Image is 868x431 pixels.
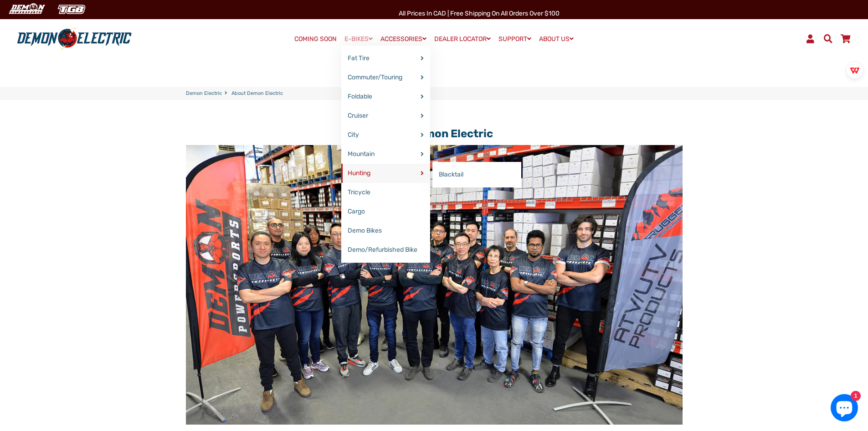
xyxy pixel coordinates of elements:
[341,145,430,164] a: Mountain
[186,90,222,98] a: Demon Electric
[431,32,494,46] a: DEALER LOCATOR
[399,10,560,17] span: All Prices in CAD | Free shipping on all orders over $100
[291,33,340,46] a: COMING SOON
[828,394,861,424] inbox-online-store-chat: Shopify online store chat
[14,27,135,51] img: Demon Electric logo
[186,127,683,140] h1: About Demon Electric
[377,32,430,46] a: ACCESSORIES
[341,87,430,106] a: Foldable
[495,32,534,46] a: SUPPORT
[341,106,430,125] a: Cruiser
[341,240,430,260] a: Demo/Refurbished Bike
[53,2,90,17] img: TGB Canada
[341,221,430,240] a: Demo Bikes
[341,32,376,46] a: E-BIKES
[341,202,430,221] a: Cargo
[5,2,48,17] img: Demon Electric
[341,49,430,68] a: Fat Tire
[341,183,430,202] a: Tricycle
[341,164,430,183] a: Hunting
[536,32,577,46] a: ABOUT US
[341,125,430,145] a: City
[231,90,283,98] span: About Demon Electric
[432,165,521,184] a: Blacktail
[341,68,430,87] a: Commuter/Touring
